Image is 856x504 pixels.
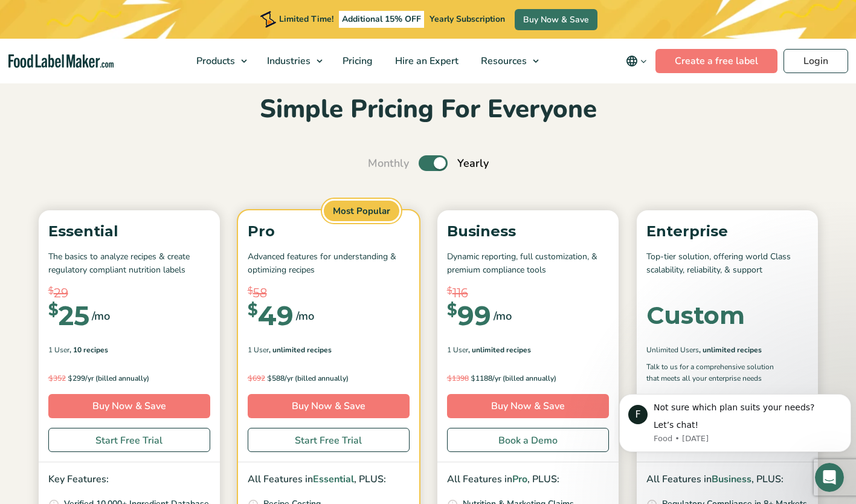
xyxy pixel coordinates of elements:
[655,49,777,73] a: Create a free label
[447,302,491,329] div: 99
[515,9,597,30] a: Buy Now & Save
[68,373,72,383] span: $
[712,473,751,486] span: Business
[447,394,609,418] a: Buy Now & Save
[322,199,401,224] span: Most Popular
[447,250,609,277] p: Dynamic reporting, full customization, & premium compliance tools
[339,11,424,28] span: Additional 15% OFF
[419,155,448,171] label: Toggle
[248,472,410,488] p: All Features in , PLUS:
[332,39,381,83] a: Pricing
[48,373,66,383] del: 352
[248,373,253,383] span: $
[92,308,110,325] span: /mo
[48,428,210,452] a: Start Free Trial
[784,49,848,73] a: Login
[269,344,332,355] span: , Unlimited Recipes
[512,473,527,486] span: Pro
[646,472,808,488] p: All Features in , PLUS:
[54,284,68,302] span: 29
[248,302,258,318] span: $
[69,344,108,355] span: , 10 Recipes
[248,373,265,383] del: 692
[48,284,54,298] span: $
[48,344,69,355] span: 1 User
[248,302,294,329] div: 49
[646,344,699,355] span: Unlimited Users
[452,284,468,302] span: 116
[263,54,312,68] span: Industries
[48,372,210,384] p: 299/yr (billed annually)
[339,54,374,68] span: Pricing
[185,39,253,83] a: Products
[384,39,467,83] a: Hire an Expert
[468,344,531,355] span: , Unlimited Recipes
[646,303,745,328] div: Custom
[48,302,89,329] div: 25
[699,344,762,355] span: , Unlimited Recipes
[471,373,475,383] span: $
[48,220,210,243] p: Essential
[477,54,528,68] span: Resources
[815,463,844,492] iframe: Intercom live chat
[253,284,267,302] span: 58
[248,394,410,418] a: Buy Now & Save
[256,39,329,83] a: Industries
[614,376,856,471] iframe: Intercom notifications message
[313,473,354,486] span: Essential
[296,308,314,325] span: /mo
[447,373,452,383] span: $
[391,54,460,68] span: Hire an Expert
[48,472,210,488] p: Key Features:
[248,372,410,384] p: 588/yr (billed annually)
[48,302,59,318] span: $
[447,373,469,383] del: 1398
[457,155,489,172] span: Yearly
[470,39,545,83] a: Resources
[447,284,452,298] span: $
[33,93,824,126] h2: Simple Pricing For Everyone
[279,13,333,25] span: Limited Time!
[368,155,409,172] span: Monthly
[248,250,410,277] p: Advanced features for understanding & optimizing recipes
[447,344,468,355] span: 1 User
[447,372,609,384] p: 1188/yr (billed annually)
[248,284,253,298] span: $
[193,54,236,68] span: Products
[248,428,410,452] a: Start Free Trial
[430,13,505,25] span: Yearly Subscription
[447,220,609,243] p: Business
[494,308,512,325] span: /mo
[248,220,410,243] p: Pro
[48,373,53,383] span: $
[248,344,269,355] span: 1 User
[646,220,808,243] p: Enterprise
[447,472,609,488] p: All Features in , PLUS:
[48,250,210,277] p: The basics to analyze recipes & create regulatory compliant nutrition labels
[447,302,457,318] span: $
[646,250,808,277] p: Top-tier solution, offering world Class scalability, reliability, & support
[267,373,272,383] span: $
[48,394,210,418] a: Buy Now & Save
[447,428,609,452] a: Book a Demo
[646,361,785,384] p: Talk to us for a comprehensive solution that meets all your enterprise needs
